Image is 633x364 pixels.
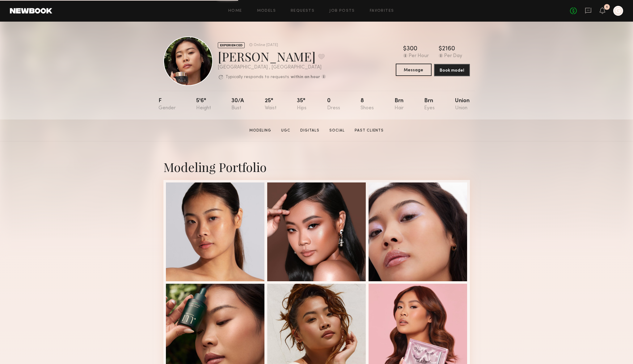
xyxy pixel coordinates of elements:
[265,98,276,111] div: 25"
[606,6,608,9] div: 1
[297,98,306,111] div: 35"
[439,46,442,52] div: $
[163,159,470,175] div: Modeling Portfolio
[409,53,429,59] div: Per Hour
[327,98,340,111] div: 0
[291,75,320,79] b: within an hour
[231,98,244,111] div: 30/a
[442,46,455,52] div: 2160
[370,9,394,13] a: Favorites
[254,43,278,47] div: Online [DATE]
[424,98,435,111] div: Brn
[298,128,322,133] a: Digitals
[434,64,470,76] button: Book model
[613,6,623,16] a: G
[218,42,245,48] div: EXPERIENCED
[329,9,355,13] a: Job Posts
[226,75,289,79] p: Typically responds to requests
[279,128,293,133] a: UGC
[218,48,326,65] div: [PERSON_NAME]
[352,128,386,133] a: Past Clients
[218,65,326,70] div: [GEOGRAPHIC_DATA] , [GEOGRAPHIC_DATA]
[327,128,347,133] a: Social
[158,98,176,111] div: F
[361,98,374,111] div: 8
[196,98,211,111] div: 5'6"
[257,9,276,13] a: Models
[403,46,407,52] div: $
[395,98,404,111] div: Brn
[291,9,314,13] a: Requests
[444,53,462,59] div: Per Day
[396,64,432,76] button: Message
[228,9,242,13] a: Home
[455,98,470,111] div: Union
[407,46,417,52] div: 300
[247,128,274,133] a: Modeling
